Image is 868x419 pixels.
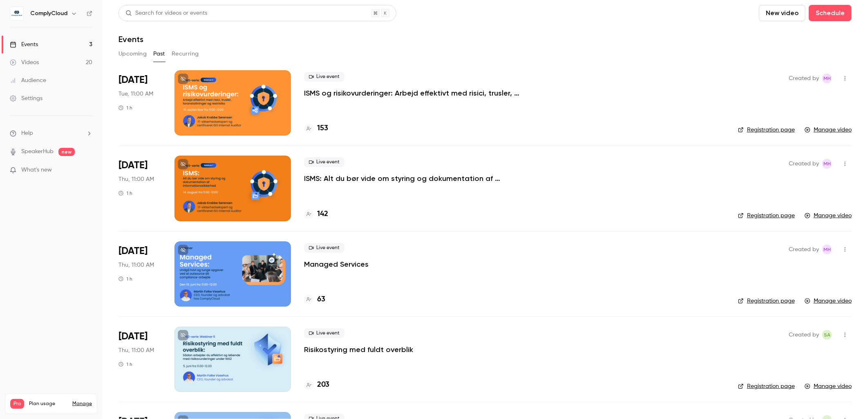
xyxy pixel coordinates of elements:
[317,209,328,220] h4: 142
[304,379,329,390] a: 203
[738,297,795,305] a: Registration page
[822,74,832,83] span: Maibrit Hovedskou
[304,259,369,269] a: Managed Services
[119,346,154,354] span: Thu, 11:00 AM
[10,58,39,67] div: Videos
[21,129,33,138] span: Help
[317,294,325,305] h4: 63
[119,105,132,111] div: 1 h
[805,382,852,390] a: Manage video
[119,261,154,269] span: Thu, 11:00 AM
[738,382,795,390] a: Registration page
[119,241,161,307] div: Jun 19 Thu, 11:00 AM (Europe/Copenhagen)
[738,212,795,220] a: Registration page
[304,209,328,220] a: 142
[789,330,819,340] span: Created by
[119,156,161,221] div: Aug 14 Thu, 11:00 AM (Europe/Copenhagen)
[119,34,143,44] h1: Events
[824,330,830,340] span: SA
[304,243,345,253] span: Live event
[304,294,325,305] a: 63
[72,401,92,407] a: Manage
[789,74,819,83] span: Created by
[58,148,75,156] span: new
[805,212,852,220] a: Manage video
[119,74,148,87] span: [DATE]
[823,74,831,83] span: MH
[119,190,132,196] div: 1 h
[809,5,852,21] button: Schedule
[738,126,795,134] a: Registration page
[759,5,805,21] button: New video
[21,166,52,174] span: What's new
[805,126,852,134] a: Manage video
[119,47,147,60] button: Upcoming
[119,245,148,258] span: [DATE]
[10,129,92,138] li: help-dropdown-opener
[822,159,832,169] span: Maibrit Hovedskou
[10,94,43,103] div: Settings
[304,72,345,82] span: Live event
[317,123,328,134] h4: 153
[304,157,345,167] span: Live event
[119,159,148,172] span: [DATE]
[317,379,329,390] h4: 203
[823,159,831,169] span: MH
[10,7,23,20] img: ComplyCloud
[304,345,413,354] a: Risikostyring med fuldt overblik
[789,159,819,169] span: Created by
[822,245,832,254] span: Maibrit Hovedskou
[119,361,132,368] div: 1 h
[153,47,165,60] button: Past
[823,245,831,254] span: MH
[10,399,24,409] span: Pro
[10,76,46,85] div: Audience
[119,327,161,392] div: Jun 5 Thu, 11:00 AM (Europe/Copenhagen)
[789,245,819,254] span: Created by
[304,328,345,338] span: Live event
[119,90,153,98] span: Tue, 11:00 AM
[21,147,54,156] a: SpeakerHub
[119,175,154,183] span: Thu, 11:00 AM
[805,297,852,305] a: Manage video
[304,174,549,183] a: ISMS: Alt du bør vide om styring og dokumentation af informationssikkerhed
[125,9,207,18] div: Search for videos or events
[822,330,832,340] span: Samine Alimohamamdi
[30,9,67,18] h6: ComplyCloud
[172,47,199,60] button: Recurring
[119,276,132,282] div: 1 h
[119,70,161,136] div: Sep 16 Tue, 11:00 AM (Europe/Copenhagen)
[304,123,328,134] a: 153
[83,167,92,174] iframe: Noticeable Trigger
[304,88,549,98] a: ISMS og risikovurderinger: Arbejd effektivt med risici, trusler, foranstaltninger og restrisiko
[119,330,148,343] span: [DATE]
[29,401,67,407] span: Plan usage
[10,40,38,49] div: Events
